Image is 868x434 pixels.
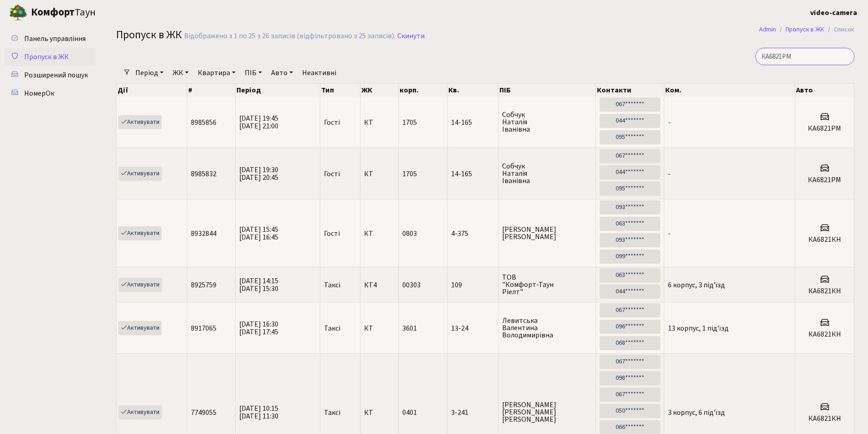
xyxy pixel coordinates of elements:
a: Admin [759,25,776,34]
span: Таксі [324,281,340,289]
h5: КА6821КН [799,287,850,296]
span: Розширений пошук [24,70,88,80]
span: Гості [324,230,340,237]
span: 14-165 [451,119,494,126]
a: Період [132,65,167,81]
span: Левитська Валентина Володимирівна [502,317,592,339]
img: logo.png [9,4,27,22]
a: Квартира [194,65,239,81]
a: Активувати [118,278,162,292]
div: Відображено з 1 по 25 з 26 записів (відфільтровано з 25 записів). [184,32,395,41]
span: 13-24 [451,325,494,332]
a: Пропуск в ЖК [786,25,824,34]
span: [DATE] 19:30 [DATE] 20:45 [239,165,278,183]
a: video-camera [810,7,857,18]
span: ТОВ "Комфорт-Таун Ріелт" [502,274,592,296]
a: ЖК [169,65,192,81]
span: КТ [364,409,395,416]
h5: КА6821КН [799,414,850,423]
span: 6 корпус, 3 під'їзд [668,280,725,290]
span: 0401 [402,408,417,418]
span: 8917065 [191,323,216,333]
span: Пропуск в ЖК [24,52,69,62]
span: [DATE] 14:15 [DATE] 15:30 [239,276,278,294]
a: Активувати [118,115,162,129]
th: Ком. [664,84,795,97]
a: Активувати [118,226,162,240]
span: - [668,229,671,239]
th: Кв. [447,84,498,97]
h5: КА6821РМ [799,176,850,184]
span: 8985832 [191,169,216,179]
th: Тип [320,84,360,97]
span: Пропуск в ЖК [116,27,182,43]
span: Таксі [324,409,340,416]
h5: КА6821КН [799,235,850,244]
span: КТ4 [364,281,395,289]
span: 8932844 [191,229,216,239]
b: Комфорт [31,5,75,20]
span: - [668,169,671,179]
a: Активувати [118,167,162,181]
span: Таксі [324,325,340,332]
span: 8925759 [191,280,216,290]
li: Список [824,25,854,35]
span: 3601 [402,323,417,333]
th: Авто [795,84,854,97]
a: Авто [267,65,297,81]
span: [DATE] 19:45 [DATE] 21:00 [239,113,278,131]
span: КТ [364,119,395,126]
th: Дії [117,84,187,97]
th: ПІБ [498,84,596,97]
span: 8985856 [191,117,216,128]
button: Переключити навігацію [114,5,137,20]
span: [DATE] 16:30 [DATE] 17:45 [239,319,278,337]
a: Неактивні [298,65,340,81]
span: Собчук Наталія Іванівна [502,163,592,184]
span: КТ [364,325,395,332]
a: Пропуск в ЖК [5,48,96,66]
span: 0803 [402,229,417,239]
th: Контакти [596,84,664,97]
a: Панель управління [5,30,96,48]
span: 3 корпус, 6 під'їзд [668,408,725,418]
span: 4-375 [451,230,494,237]
span: КТ [364,170,395,178]
th: ЖК [360,84,399,97]
a: Активувати [118,405,162,419]
th: корп. [399,84,447,97]
th: # [187,84,236,97]
span: 1705 [402,117,417,128]
input: Пошук... [755,48,854,65]
span: 14-165 [451,170,494,178]
th: Період [236,84,320,97]
h5: КА6821РМ [799,124,850,133]
a: НомерОк [5,84,96,102]
a: Скинути [397,32,425,41]
span: [PERSON_NAME] [PERSON_NAME] [PERSON_NAME] [502,401,592,423]
span: КТ [364,230,395,237]
span: НомерОк [24,88,54,98]
span: 00303 [402,280,421,290]
span: Гості [324,170,340,178]
span: Собчук Наталія Іванівна [502,111,592,133]
span: 1705 [402,169,417,179]
span: [DATE] 15:45 [DATE] 16:45 [239,225,278,242]
span: 3-241 [451,409,494,416]
a: Активувати [118,321,162,335]
span: 109 [451,281,494,289]
span: [PERSON_NAME] [PERSON_NAME] [502,226,592,240]
h5: КА6821КН [799,330,850,339]
span: 13 корпус, 1 під'їзд [668,323,729,333]
span: - [668,117,671,128]
b: video-camera [810,8,857,18]
span: Таун [31,5,96,20]
span: Гості [324,119,340,126]
span: [DATE] 10:15 [DATE] 11:30 [239,403,278,421]
a: Розширений пошук [5,66,96,84]
nav: breadcrumb [745,20,868,39]
a: ПІБ [241,65,266,81]
span: Панель управління [24,34,86,44]
span: 7749055 [191,408,216,418]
